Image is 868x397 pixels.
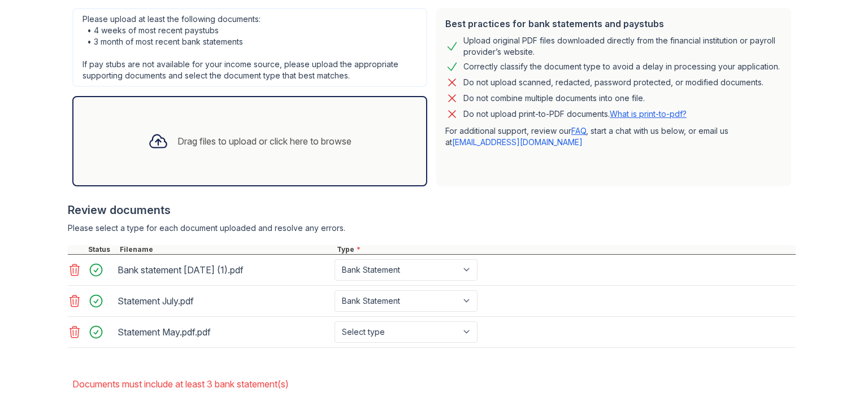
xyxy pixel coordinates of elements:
div: Do not upload scanned, redacted, password protected, or modified documents. [463,76,763,89]
div: Filename [118,245,335,254]
a: [EMAIL_ADDRESS][DOMAIN_NAME] [452,137,583,147]
div: Please select a type for each document uploaded and resolve any errors. [68,223,796,234]
div: Drag files to upload or click here to browse [177,134,351,148]
div: Do not combine multiple documents into one file. [463,91,645,105]
div: Statement May.pdf.pdf [118,323,330,341]
p: For additional support, review our , start a chat with us below, or email us at [445,125,782,148]
div: Best practices for bank statements and paystubs [445,17,782,30]
div: Correctly classify the document type to avoid a delay in processing your application. [463,60,780,73]
div: Upload original PDF files downloaded directly from the financial institution or payroll provider’... [463,35,782,58]
a: FAQ [571,126,586,136]
a: What is print-to-pdf? [610,109,687,119]
div: Statement July.pdf [118,292,330,310]
li: Documents must include at least 3 bank statement(s) [72,373,796,395]
div: Review documents [68,202,796,218]
p: Do not upload print-to-PDF documents. [463,108,687,120]
div: Status [86,245,118,254]
div: Bank statement [DATE] (1).pdf [118,261,330,279]
div: Please upload at least the following documents: • 4 weeks of most recent paystubs • 3 month of mo... [72,8,427,87]
div: Type [335,245,796,254]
